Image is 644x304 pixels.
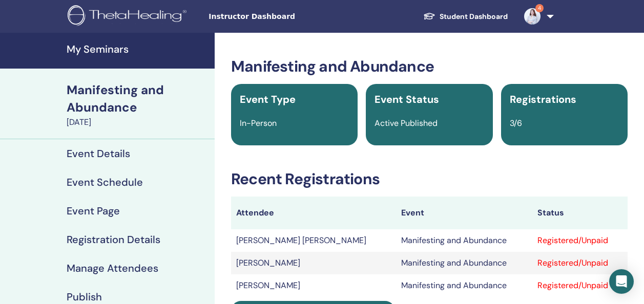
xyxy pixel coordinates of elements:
h3: Recent Registrations [231,170,628,188]
span: 3/6 [510,118,522,128]
div: [DATE] [67,116,209,128]
img: default.jpg [524,8,541,25]
h4: Event Page [67,205,120,217]
th: Event [396,197,532,229]
h4: Registration Details [67,233,160,246]
div: Registered/Unpaid [537,279,622,292]
img: graduation-cap-white.svg [423,12,435,20]
td: Manifesting and Abundance [396,252,532,274]
div: Registered/Unpaid [537,234,622,247]
h4: Publish [67,291,102,303]
td: [PERSON_NAME] [231,252,396,274]
h4: Manage Attendees [67,262,158,274]
span: 4 [535,4,544,12]
h3: Manifesting and Abundance [231,57,628,76]
th: Attendee [231,197,396,229]
a: Student Dashboard [415,7,516,26]
td: Manifesting and Abundance [396,229,532,252]
h4: Event Schedule [67,176,143,188]
div: Manifesting and Abundance [67,81,209,116]
span: Registrations [510,93,576,106]
span: Event Status [375,93,439,106]
span: Event Type [240,93,296,106]
div: Open Intercom Messenger [609,269,634,294]
td: [PERSON_NAME] [PERSON_NAME] [231,229,396,252]
h4: Event Details [67,147,130,160]
a: Manifesting and Abundance[DATE] [60,81,215,128]
span: Active Published [375,118,438,128]
h4: My Seminars [67,43,209,55]
th: Status [532,197,628,229]
td: [PERSON_NAME] [231,274,396,297]
img: logo.png [68,5,190,28]
span: In-Person [240,118,277,128]
td: Manifesting and Abundance [396,274,532,297]
span: Instructor Dashboard [209,11,362,22]
div: Registered/Unpaid [537,257,622,269]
